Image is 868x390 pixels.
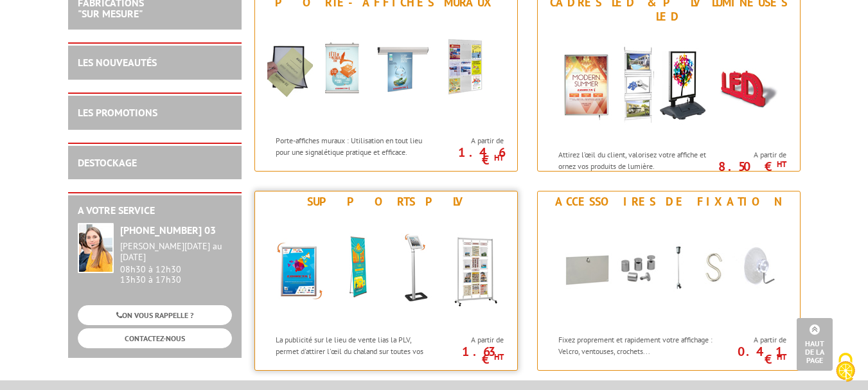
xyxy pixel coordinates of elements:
div: 08h30 à 12h30 13h30 à 17h30 [120,241,232,285]
button: Cookies (fenêtre modale) [823,346,868,390]
span: A partir de [721,335,786,345]
sup: HT [494,351,504,362]
strong: [PHONE_NUMBER] 03 [120,224,216,236]
div: Supports PLV [258,195,514,209]
a: LES PROMOTIONS [78,106,157,119]
img: Cookies (fenêtre modale) [829,351,862,384]
div: Accessoires de fixation [541,195,797,209]
img: widget-service.jpg [78,223,114,273]
a: Supports PLV Supports PLV La publicité sur le lieu de vente lias la PLV, permet d'attirer l'œil d... [254,191,518,371]
sup: HT [777,351,786,362]
img: Supports PLV [267,212,505,328]
a: Accessoires de fixation Accessoires de fixation Fixez proprement et rapidement votre affichage : ... [537,191,801,371]
p: 1.63 € [432,348,504,363]
p: 0.41 € [714,348,786,363]
a: CONTACTEZ-NOUS [78,328,232,348]
sup: HT [777,159,786,170]
p: Attirez l’œil du client, valorisez votre affiche et ornez vos produits de lumière. [558,149,718,171]
p: 8.50 € [714,163,786,170]
p: Porte-affiches muraux : Utilisation en tout lieu pour une signalétique pratique et efficace. [276,135,435,157]
img: Cadres LED & PLV lumineuses LED [550,27,788,143]
a: DESTOCKAGE [78,156,137,169]
img: Accessoires de fixation [550,212,788,328]
p: 1.46 € [432,148,504,164]
div: [PERSON_NAME][DATE] au [DATE] [120,241,232,263]
a: Haut de la page [797,318,833,371]
h2: A votre service [78,205,232,217]
sup: HT [494,152,504,163]
span: A partir de [438,335,504,345]
p: La publicité sur le lieu de vente lias la PLV, permet d'attirer l'œil du chaland sur toutes vos c... [276,334,435,367]
p: Fixez proprement et rapidement votre affichage : Velcro, ventouses, crochets... [558,334,718,356]
a: LES NOUVEAUTÉS [78,56,157,69]
a: ON VOUS RAPPELLE ? [78,305,232,325]
span: A partir de [438,136,504,146]
span: A partir de [721,150,786,160]
img: Porte-affiches muraux [267,13,505,129]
